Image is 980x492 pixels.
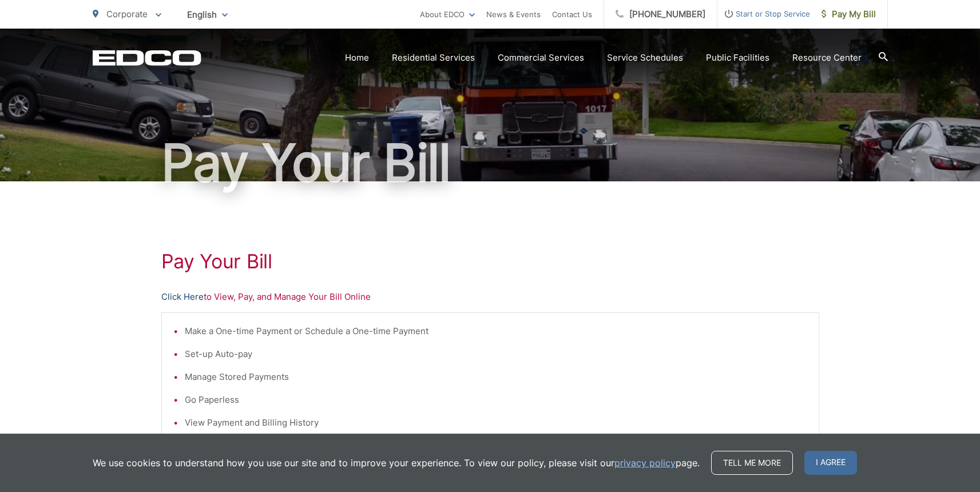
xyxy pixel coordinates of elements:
[792,51,862,65] a: Resource Center
[178,5,236,25] span: English
[552,7,592,21] a: Contact Us
[93,456,700,470] p: We use cookies to understand how you use our site and to improve your experience. To view our pol...
[161,290,204,304] a: Click Here
[185,347,807,361] li: Set-up Auto-pay
[706,51,769,65] a: Public Facilities
[420,7,475,21] a: About EDCO
[106,9,148,19] span: Corporate
[161,290,819,304] p: to View, Pay, and Manage Your Bill Online
[614,456,676,470] a: privacy policy
[804,451,857,475] span: I agree
[161,250,819,273] h1: Pay Your Bill
[711,451,793,475] a: Tell me more
[93,50,201,66] a: EDCD logo. Return to the homepage.
[498,51,584,65] a: Commercial Services
[185,324,807,338] li: Make a One-time Payment or Schedule a One-time Payment
[392,51,475,65] a: Residential Services
[607,51,683,65] a: Service Schedules
[822,7,876,21] span: Pay My Bill
[486,7,541,21] a: News & Events
[185,370,807,384] li: Manage Stored Payments
[185,416,807,430] li: View Payment and Billing History
[185,393,807,407] li: Go Paperless
[345,51,369,65] a: Home
[93,134,888,192] h1: Pay Your Bill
